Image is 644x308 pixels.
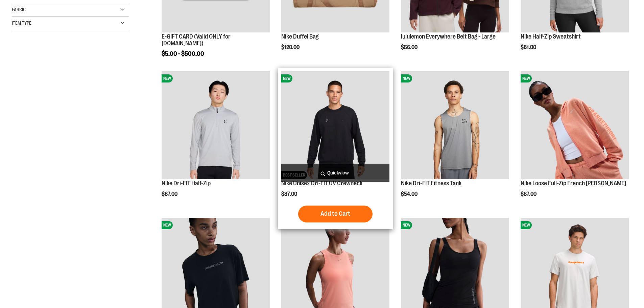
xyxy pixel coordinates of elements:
[521,71,629,179] img: Nike Loose Full-Zip French Terry Hoodie
[521,191,538,197] span: $87.00
[281,71,389,180] a: Nike Unisex Dri-FIT UV CrewneckNEWBEST SELLER
[401,71,509,180] a: Nike Dri-FIT Fitness TankNEW
[401,33,496,40] a: lululemon Everywhere Belt Bag - Large
[162,74,173,82] span: NEW
[162,33,231,47] a: E-GIFT CARD (Valid ONLY for [DOMAIN_NAME])
[162,180,211,187] a: Nike Dri-FIT Half-Zip
[281,71,389,179] img: Nike Unisex Dri-FIT UV Crewneck
[158,68,273,214] div: product
[281,191,298,197] span: $87.00
[278,68,393,229] div: product
[521,180,626,187] a: Nike Loose Full-Zip French [PERSON_NAME]
[401,74,412,82] span: NEW
[521,221,532,229] span: NEW
[517,68,632,214] div: product
[521,33,581,40] a: Nike Half-Zip Sweatshirt
[281,44,301,50] span: $120.00
[12,20,31,26] span: Item Type
[281,164,389,182] a: Quickview
[298,206,373,222] button: Add to Cart
[521,71,629,180] a: Nike Loose Full-Zip French Terry HoodieNEW
[162,191,178,197] span: $87.00
[401,191,419,197] span: $54.00
[401,180,461,187] a: Nike Dri-FIT Fitness Tank
[521,44,537,50] span: $81.00
[401,71,509,179] img: Nike Dri-FIT Fitness Tank
[281,33,319,40] a: Nike Duffel Bag
[162,221,173,229] span: NEW
[521,74,532,82] span: NEW
[162,50,204,57] span: $5.00 - $500.00
[162,71,270,179] img: Nike Dri-FIT Half-Zip
[162,71,270,180] a: Nike Dri-FIT Half-ZipNEW
[12,7,26,12] span: Fabric
[281,74,292,82] span: NEW
[398,68,512,214] div: product
[401,221,412,229] span: NEW
[401,44,419,50] span: $56.00
[281,180,362,187] a: Nike Unisex Dri-FIT UV Crewneck
[320,210,350,217] span: Add to Cart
